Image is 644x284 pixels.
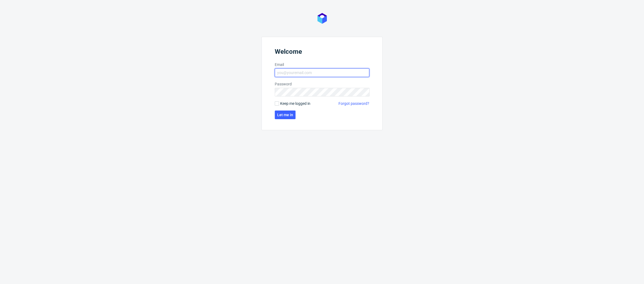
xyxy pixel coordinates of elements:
span: Keep me logged in [280,101,310,106]
label: Email [275,62,369,67]
label: Password [275,81,369,87]
span: Let me in [277,113,293,117]
button: Let me in [275,111,296,119]
input: you@youremail.com [275,68,369,77]
a: Forgot password? [338,101,369,106]
header: Welcome [275,48,369,58]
